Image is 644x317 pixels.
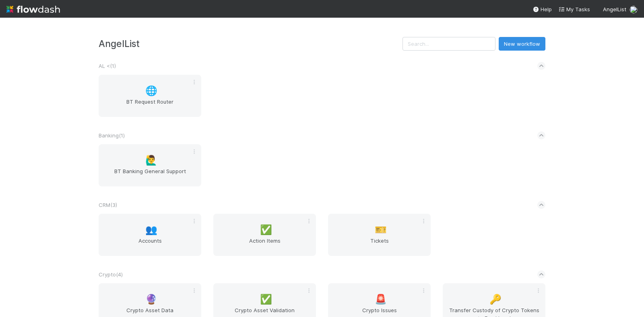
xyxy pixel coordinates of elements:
span: 🙋‍♂️ [145,155,157,166]
img: avatar_cc3a00d7-dd5c-4a2f-8d58-dd6545b20c0d.png [630,6,638,14]
span: 🔮 [145,294,157,305]
span: BT Request Router [102,98,198,114]
span: Accounts [102,237,198,253]
img: logo-inverted-e16ddd16eac7371096b0.svg [6,2,60,16]
span: ✅ [260,294,272,305]
span: AL < ( 1 ) [99,63,116,69]
span: BT Banking General Support [102,167,198,183]
a: 🎫Tickets [328,214,431,256]
span: 🔑 [489,294,502,305]
span: Tickets [331,237,427,253]
a: My Tasks [558,5,590,13]
span: Crypto ( 4 ) [99,271,123,278]
div: Help [533,5,552,13]
span: 🌐 [145,86,157,96]
span: My Tasks [558,6,590,12]
a: 🌐BT Request Router [99,75,201,117]
span: 🎫 [375,225,387,235]
span: ✅ [260,225,272,235]
span: Action Items [217,237,313,253]
span: 🚨 [375,294,387,305]
span: CRM ( 3 ) [99,202,117,208]
a: ✅Action Items [213,214,316,256]
h3: AngelList [99,38,402,49]
button: New workflow [499,37,545,51]
span: AngelList [603,6,626,12]
span: 👥 [145,225,157,235]
input: Search... [402,37,495,51]
a: 🙋‍♂️BT Banking General Support [99,144,201,186]
span: Banking ( 1 ) [99,132,125,139]
a: 👥Accounts [99,214,201,256]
